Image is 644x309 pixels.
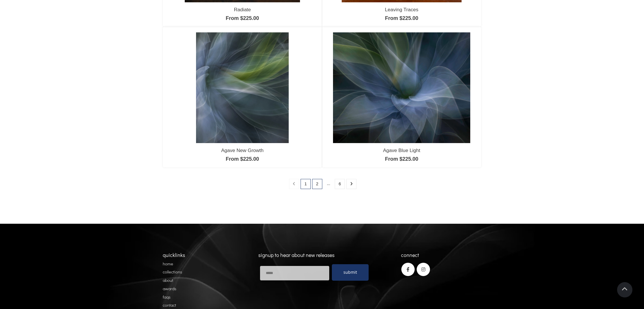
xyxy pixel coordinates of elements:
[385,7,418,12] a: Leaving Traces
[383,148,420,153] a: Agave Blue Light
[163,277,173,283] a: about
[163,269,182,275] a: collections
[163,251,185,258] span: quicklinks
[385,15,418,21] a: From $225.00
[226,156,259,162] a: From $225.00
[226,15,259,21] a: From $225.00
[196,32,289,143] img: Agave New Growth
[335,179,345,189] a: 6
[332,264,369,281] a: submit
[333,32,470,143] img: Agave Blue Light
[234,7,251,12] a: Radiate
[163,286,176,291] a: awards
[385,156,418,162] a: From $225.00
[163,302,176,308] a: contact
[312,179,322,189] a: 2
[163,261,173,267] a: home
[301,179,311,189] a: 1
[260,266,330,281] input: Email
[324,179,333,188] a: ...
[258,251,334,258] span: signup to hear about new releases
[401,251,419,258] span: connect
[617,282,632,297] a: Scroll To Top
[163,294,171,300] a: faqs
[221,148,264,153] a: Agave New Growth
